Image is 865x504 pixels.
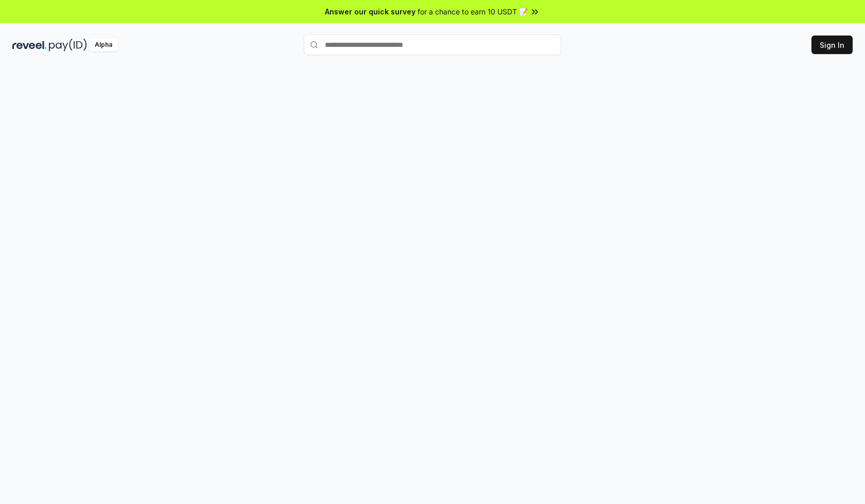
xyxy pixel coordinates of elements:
[418,6,528,17] span: for a chance to earn 10 USDT 📝
[325,6,416,17] span: Answer our quick survey
[49,39,87,51] img: pay_id
[12,39,47,51] img: reveel_dark
[89,39,118,51] div: Alpha
[811,36,853,54] button: Sign In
